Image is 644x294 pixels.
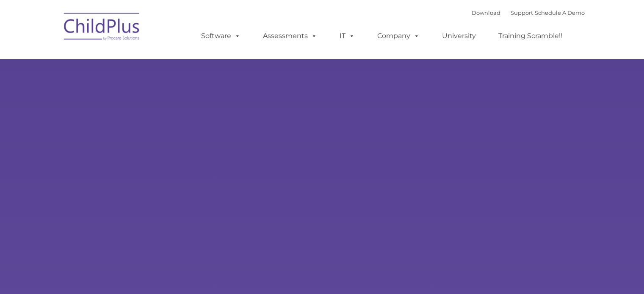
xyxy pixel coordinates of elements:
[60,7,144,49] img: ChildPlus by Procare Solutions
[472,9,500,16] a: Download
[331,27,363,44] a: IT
[434,27,484,44] a: University
[472,9,585,16] font: |
[369,27,428,44] a: Company
[254,27,326,44] a: Assessments
[490,27,571,44] a: Training Scramble!!
[511,9,533,16] a: Support
[535,9,585,16] a: Schedule A Demo
[193,27,249,44] a: Software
